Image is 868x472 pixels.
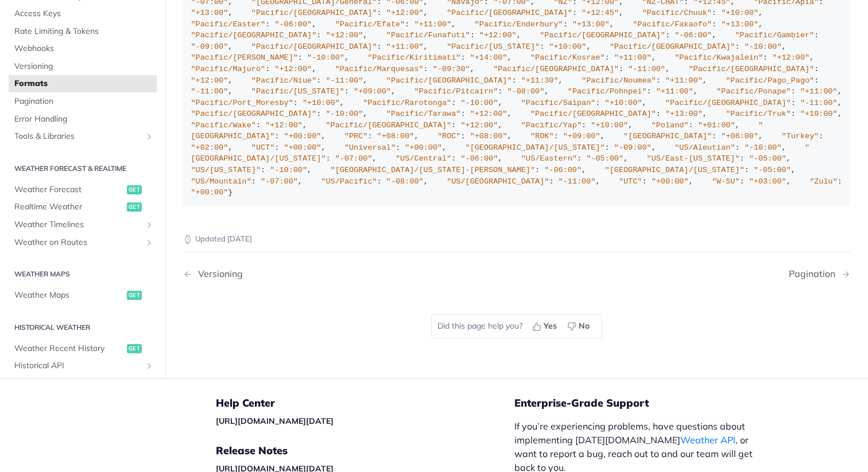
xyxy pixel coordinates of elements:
[721,9,758,17] span: "+10:00"
[191,9,228,17] span: "+13:00"
[514,396,783,410] h5: Enterprise-Grade Support
[698,121,735,130] span: "+01:00"
[726,110,790,118] span: "Pacific/Truk"
[521,121,582,130] span: "Pacific/Yap"
[192,268,243,279] div: Versioning
[9,93,157,110] a: Pagination
[633,20,712,29] span: "Pacific/Fakaofo"
[251,143,275,152] span: "UCT"
[386,177,424,186] span: "-08:00"
[582,9,619,17] span: "+12:45"
[251,76,316,85] span: "Pacific/Niue"
[745,42,782,51] span: "-10:00"
[386,76,512,85] span: "Pacific/[GEOGRAPHIC_DATA]"
[303,99,340,107] span: "+10:00"
[284,132,321,141] span: "+00:00"
[354,87,391,96] span: "+09:00"
[665,110,703,118] span: "+13:00"
[431,314,602,338] div: Did this page help you?
[479,31,517,40] span: "+12:00"
[274,65,312,73] span: "+12:00"
[386,31,470,40] span: "Pacific/Funafuti"
[809,177,838,186] span: "Zulu"
[14,184,124,195] span: Weather Forecast
[9,340,157,357] a: Weather Recent Historyget
[335,20,405,29] span: "Pacific/Efate"
[9,375,157,392] a: Historical Climate NormalsShow subpages for Historical Climate Normals
[216,396,514,410] h5: Help Center
[466,143,605,152] span: "[GEOGRAPHIC_DATA]/[US_STATE]"
[579,320,590,332] span: No
[127,291,142,300] span: get
[414,87,498,96] span: "Pacific/Pitcairn"
[191,177,251,186] span: "US/Mountain"
[754,166,791,174] span: "-05:00"
[447,42,540,51] span: "Pacific/[US_STATE]"
[9,216,157,233] a: Weather TimelinesShow subpages for Weather Timelines
[9,198,157,216] a: Realtime Weatherget
[191,87,228,96] span: "-11:00"
[191,20,266,29] span: "Pacific/Easter"
[14,113,154,124] span: Error Handling
[191,76,228,85] span: "+12:00"
[549,42,586,51] span: "+10:00"
[127,202,142,212] span: get
[665,76,703,85] span: "+11:00"
[493,65,619,73] span: "Pacific/[GEOGRAPHIC_DATA]"
[628,65,665,73] span: "-11:00"
[789,268,850,279] a: Next Page: Pagination
[9,322,157,332] h2: Historical Weather
[14,360,142,372] span: Historical API
[782,132,819,141] span: "Turkey"
[605,166,745,174] span: "[GEOGRAPHIC_DATA]/[US_STATE]"
[470,53,507,62] span: "+14:00"
[9,128,157,145] a: Tools & LibrariesShow subpages for Tools & Libraries
[507,87,544,96] span: "-08:00"
[14,342,124,354] span: Weather Recent History
[191,42,228,51] span: "-09:00"
[591,121,628,130] span: "+10:00"
[688,65,814,73] span: "Pacific/[GEOGRAPHIC_DATA]"
[191,166,261,174] span: "US/[US_STATE]"
[191,99,293,107] span: "Pacific/Port_Moresby"
[183,233,850,245] p: Updated [DATE]
[405,143,442,152] span: "+00:00"
[284,143,321,152] span: "+00:00"
[321,177,377,186] span: "US/Pacific"
[367,53,460,62] span: "Pacific/Kiritimati"
[14,219,142,231] span: Weather Timelines
[586,154,623,163] span: "-05:00"
[749,154,786,163] span: "-05:00"
[470,110,507,118] span: "+12:00"
[251,87,344,96] span: "Pacific/[US_STATE]"
[528,318,563,335] button: Yes, this page helped me
[191,143,228,152] span: "+02:00"
[675,53,763,62] span: "Pacific/Kwajalein"
[325,121,451,130] span: "Pacific/[GEOGRAPHIC_DATA]"
[9,287,157,304] a: Weather Mapsget
[9,181,157,198] a: Weather Forecastget
[14,96,154,107] span: Pagination
[726,76,814,85] span: "Pacific/Pago_Pago"
[265,121,303,130] span: "+12:00"
[145,237,154,247] button: Show subpages for Weather on Routes
[325,110,363,118] span: "-10:00"
[712,177,740,186] span: "W-SU"
[800,99,838,107] span: "-11:00"
[9,163,157,173] h2: Weather Forecast & realtime
[344,132,368,141] span: "PRC"
[270,166,307,174] span: "-10:00"
[447,9,572,17] span: "Pacific/[GEOGRAPHIC_DATA]"
[572,20,610,29] span: "+13:00"
[563,318,596,335] button: No, this page did not help me
[344,143,396,152] span: "Universal"
[145,132,154,141] button: Show subpages for Tools & Libraries
[14,60,154,72] span: Versioning
[183,268,469,279] a: Previous Page: Versioning
[145,361,154,370] button: Show subpages for Historical API
[363,99,451,107] span: "Pacific/Rarotonga"
[716,87,791,96] span: "Pacific/Ponape"
[191,53,298,62] span: "Pacific/[PERSON_NAME]"
[605,99,642,107] span: "+10:00"
[331,166,535,174] span: "[GEOGRAPHIC_DATA]/[US_STATE]-[PERSON_NAME]"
